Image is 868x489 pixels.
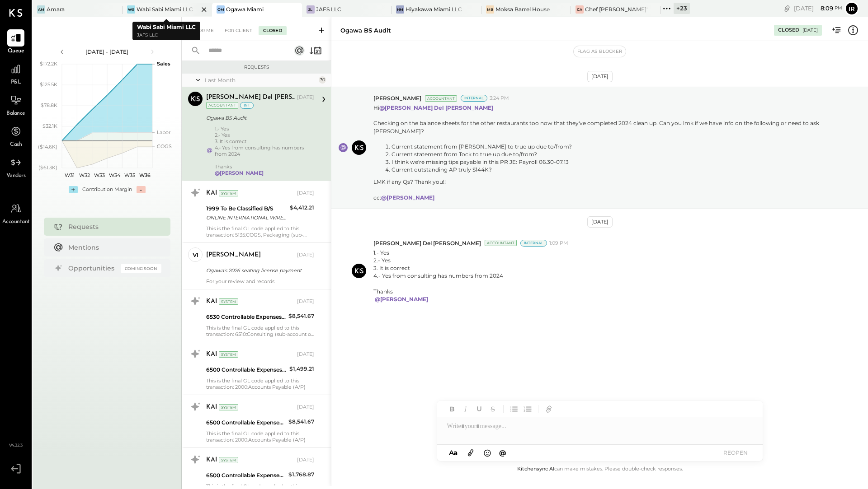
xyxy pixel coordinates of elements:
button: REOPEN [717,447,754,459]
span: 1:09 PM [549,240,568,247]
button: Ir [844,1,859,16]
div: $8,541.67 [288,312,314,321]
div: Am [37,5,45,14]
div: [PERSON_NAME] Del [PERSON_NAME] [206,93,295,102]
div: 6500 Controllable Expenses:General & Administrative Expenses [206,418,286,427]
b: Wabi Sabi Miami LLC [137,23,196,30]
li: Current statement from [PERSON_NAME] to true up due to/from? [392,143,836,150]
button: Underline [473,403,485,415]
span: [PERSON_NAME] Del [PERSON_NAME] [373,239,481,247]
div: 1.- Yes [215,126,314,176]
div: + 23 [674,3,690,14]
div: 6500 Controllable Expenses:General & Administrative Expenses [206,471,286,480]
text: W36 [139,172,150,178]
span: 3:24 PM [490,95,509,102]
div: This is the final GL code applied to this transaction: 2000:Accounts Payable (A/P) [206,430,314,443]
div: 2.- Yes [215,132,314,138]
button: @ [496,447,509,458]
div: 1999 To Be Classified B/S [206,204,287,213]
div: Ogawa BS Audit [206,113,311,122]
div: HM [396,5,404,14]
div: This is the final GL code applied to this transaction: 5135:COGS, Packaging (sub-account of Cost ... [206,225,314,238]
div: Ogawa's 2026 seating license payment [206,266,311,275]
div: ONLINE INTERNATIONAL WIRE TRANSFER A/C: BCHASSGSGXXX NG REF: 225445771001027772 INVOICE PAYMENT T... [206,213,287,222]
li: Current outstanding AP truly $144K? [392,166,836,173]
div: + [69,186,78,193]
div: System [219,351,238,358]
div: 2.- Yes [373,256,503,264]
div: Mentions [68,243,157,252]
div: Internal [461,95,487,102]
a: Cash [0,123,31,149]
div: Closed [259,26,287,35]
strong: @[PERSON_NAME] Del [PERSON_NAME] [379,104,493,111]
div: This is the final GL code applied to this transaction: 6510:Consulting (sub-account of Controllab... [206,325,314,337]
text: COGS [157,143,172,149]
div: 6500 Controllable Expenses:General & Administrative Expenses [206,365,287,374]
text: Labor [157,129,170,135]
div: Thanks [373,288,503,295]
button: Ordered List [522,403,533,415]
span: Accountant [2,218,30,226]
div: $1,499.21 [289,364,314,373]
text: W32 [79,172,90,178]
text: W31 [64,172,74,178]
text: $32.1K [42,123,57,129]
div: KAI [206,456,217,465]
p: 1.- Yes [373,249,503,303]
div: JAFS LLC [316,5,341,13]
span: Vendors [6,172,26,180]
div: 3. It is correct [373,264,503,272]
div: [DATE] [297,298,314,305]
div: KAI [206,189,217,198]
span: [PERSON_NAME] [373,94,421,102]
div: KAI [206,403,217,412]
div: Opportunities [68,264,116,273]
div: copy link [783,4,792,13]
div: Contribution Margin [82,186,132,193]
div: This is the final GL code applied to this transaction: 2000:Accounts Payable (A/P) [206,377,314,390]
a: Vendors [0,154,31,180]
div: 4.- Yes from consulting has numbers from 2024 [215,144,314,157]
text: $172.2K [40,61,57,67]
div: Chef [PERSON_NAME]'s Vineyard Restaurant [585,5,647,13]
a: Accountant [0,200,31,226]
div: KAI [206,297,217,306]
button: Aa [446,448,461,458]
p: Hi [373,104,836,201]
div: [DATE] - [DATE] [69,48,146,56]
div: [DATE] [297,404,314,411]
div: [DATE] [794,4,842,13]
div: 4.- Yes from consulting has numbers from 2024 [373,272,503,279]
div: Ogawa BS Audit [340,26,391,35]
div: Ogawa Miami [226,5,264,13]
div: [DATE] [297,190,314,197]
div: For your review and records [206,278,314,284]
div: Coming Soon [121,264,161,273]
button: Add URL [543,403,555,415]
div: [DATE] [587,216,613,228]
button: Flag as Blocker [574,46,626,57]
div: OM [217,5,225,14]
div: Thanks [215,163,314,170]
div: [DATE] [297,94,314,101]
li: Current statement from Tock to true up due to/from? [392,150,836,158]
text: $78.8K [41,102,57,108]
div: vi [193,251,198,259]
div: $1,768.87 [288,470,314,479]
div: Checking on the balance sheets for the other restaurants too now that they've completed 2024 clea... [373,119,836,135]
div: 30 [319,76,326,84]
div: Wabi Sabi Miami LLC [137,5,193,13]
span: Queue [8,47,24,56]
div: WS [127,5,135,14]
button: Italic [460,403,472,415]
div: - [137,186,146,193]
div: System [219,190,238,196]
button: Unordered List [508,403,520,415]
a: P&L [0,61,31,87]
div: System [219,298,238,305]
span: a [453,448,458,457]
div: [DATE] [297,351,314,358]
li: I think we're missing tips payable in this PR JE: Payroll 06.30-07.13 [392,158,836,166]
span: @ [499,448,506,457]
